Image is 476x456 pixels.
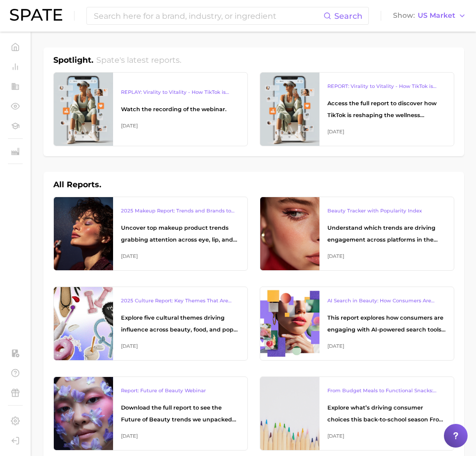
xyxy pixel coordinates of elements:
a: Report: Future of Beauty WebinarDownload the full report to see the Future of Beauty trends we un... [53,376,248,451]
div: Download the full report to see the Future of Beauty trends we unpacked during the webinar. [121,402,239,425]
div: Access the full report to discover how TikTok is reshaping the wellness landscape, from product d... [327,97,446,121]
div: Explore what’s driving consumer choices this back-to-school season From budget-friendly meals to ... [327,402,446,425]
div: Explore five cultural themes driving influence across beauty, food, and pop culture. [121,312,239,335]
div: 2025 Makeup Report: Trends and Brands to Watch [121,205,239,217]
h1: Spotlight. [53,54,93,66]
a: REPORT: Virality to Vitality - How TikTok is Driving Wellness DiscoveryAccess the full report to ... [260,72,454,146]
div: [DATE] [121,250,239,262]
a: Log out. Currently logged in with e-mail kerianne.adler@unilever.com. [8,433,23,448]
div: REPORT: Virality to Vitality - How TikTok is Driving Wellness Discovery [327,81,446,92]
div: Report: Future of Beauty Webinar [121,385,239,397]
input: Search here for a brand, industry, or ingredient [93,7,323,24]
div: [DATE] [327,430,446,442]
div: From Budget Meals to Functional Snacks: Food & Beverage Trends Shaping Consumer Behavior This Sch... [327,385,446,397]
span: Search [334,11,362,21]
img: SPATE [10,9,62,21]
div: Beauty Tracker with Popularity Index [327,205,446,217]
span: US Market [418,13,455,18]
a: REPLAY: Virality to Vitality - How TikTok is Driving Wellness DiscoveryWatch the recording of the... [53,72,248,146]
div: [DATE] [121,340,239,352]
span: Show [393,13,415,18]
button: ShowUS Market [391,9,469,22]
a: AI Search in Beauty: How Consumers Are Using ChatGPT vs. Google SearchThis report explores how co... [260,287,454,361]
div: 2025 Culture Report: Key Themes That Are Shaping Consumer Demand [121,295,239,307]
div: [DATE] [327,126,446,138]
div: Understand which trends are driving engagement across platforms in the skin, hair, makeup, and fr... [327,222,446,246]
div: Uncover top makeup product trends grabbing attention across eye, lip, and face makeup, and the br... [121,222,239,246]
a: Beauty Tracker with Popularity IndexUnderstand which trends are driving engagement across platfor... [260,197,454,271]
h2: Spate's latest reports. [96,54,181,66]
a: 2025 Makeup Report: Trends and Brands to WatchUncover top makeup product trends grabbing attentio... [53,197,248,271]
div: [DATE] [121,120,239,132]
div: [DATE] [327,340,446,352]
a: 2025 Culture Report: Key Themes That Are Shaping Consumer DemandExplore five cultural themes driv... [53,287,248,361]
div: Watch the recording of the webinar. [121,103,239,115]
h1: All Reports. [53,179,101,191]
div: [DATE] [327,250,446,262]
div: AI Search in Beauty: How Consumers Are Using ChatGPT vs. Google Search [327,295,446,307]
div: REPLAY: Virality to Vitality - How TikTok is Driving Wellness Discovery [121,86,239,98]
div: This report explores how consumers are engaging with AI-powered search tools — and what it means ... [327,312,446,335]
div: [DATE] [121,430,239,442]
a: From Budget Meals to Functional Snacks: Food & Beverage Trends Shaping Consumer Behavior This Sch... [260,376,454,451]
